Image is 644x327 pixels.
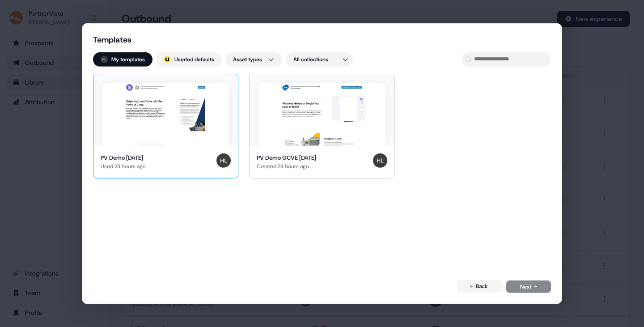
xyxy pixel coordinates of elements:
button: PV Demo 8.21.25PV Demo [DATE]Used 23 hours agoHondo [93,73,238,178]
img: PV Demo 8.21.25 [102,83,229,145]
img: Hondo [373,153,387,167]
button: All collections [286,52,353,66]
span: All collections [293,55,328,64]
div: ; [164,55,171,63]
button: My templates [93,52,153,66]
div: Used 23 hours ago [101,162,146,171]
button: Asset types [225,52,282,66]
img: PV Demo GCVE 8.21.25 [258,83,385,145]
img: Hondo [101,55,108,63]
button: Back [457,280,502,293]
div: PV Demo GCVE [DATE] [257,153,316,162]
button: PV Demo GCVE 8.21.25PV Demo GCVE [DATE]Created 24 hours agoHondo [249,73,394,178]
div: Templates [93,34,182,45]
img: userled logo [164,55,171,63]
img: Hondo [216,153,231,167]
div: Created 24 hours ago [257,162,316,171]
div: PV Demo [DATE] [101,153,146,162]
button: userled logo;Userled defaults [156,52,222,66]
